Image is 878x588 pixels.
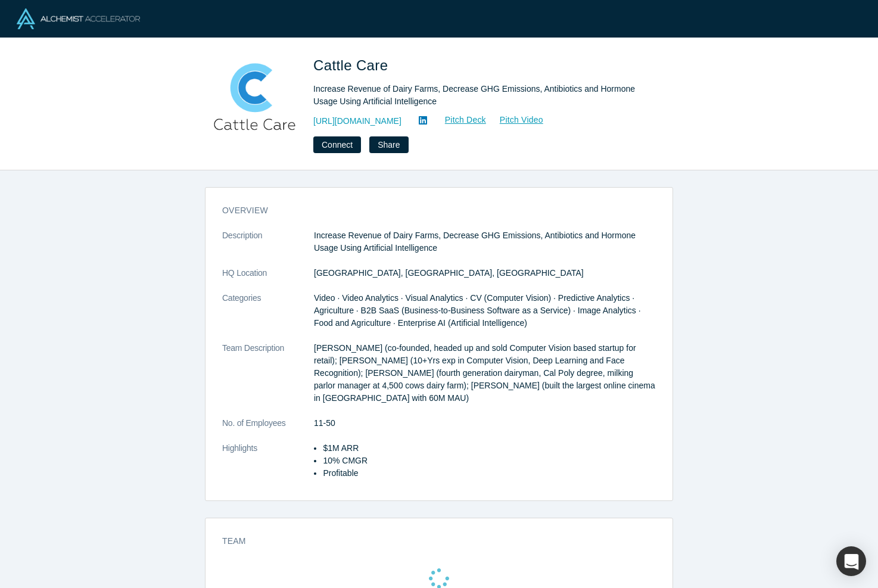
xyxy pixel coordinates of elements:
[313,83,647,108] div: Increase Revenue of Dairy Farms, Decrease GHG Emissions, Antibiotics and Hormone Usage Using Arti...
[314,267,656,279] dd: [GEOGRAPHIC_DATA], [GEOGRAPHIC_DATA], [GEOGRAPHIC_DATA]
[222,535,639,547] h3: Team
[222,417,314,442] dt: No. of Employees
[313,136,361,153] button: Connect
[432,113,487,127] a: Pitch Deck
[17,8,140,29] img: Alchemist Logo
[314,293,641,328] span: Video · Video Analytics · Visual Analytics · CV (Computer Vision) · Predictive Analytics · Agricu...
[313,57,392,73] span: Cattle Care
[323,455,656,467] li: 10% CMGR
[222,267,314,292] dt: HQ Location
[222,292,314,342] dt: Categories
[487,113,544,127] a: Pitch Video
[314,342,656,405] p: [PERSON_NAME] (co-founded, headed up and sold Computer Vision based startup for retail); [PERSON_...
[213,55,297,138] img: Cattle Care's Logo
[323,467,656,480] li: Profitable
[313,115,401,127] a: [URL][DOMAIN_NAME]
[369,136,408,153] button: Share
[314,229,656,254] p: Increase Revenue of Dairy Farms, Decrease GHG Emissions, Antibiotics and Hormone Usage Using Arti...
[314,417,656,430] dd: 11-50
[222,342,314,417] dt: Team Description
[222,442,314,492] dt: Highlights
[222,229,314,267] dt: Description
[323,442,656,455] li: $1M ARR
[222,204,639,217] h3: overview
